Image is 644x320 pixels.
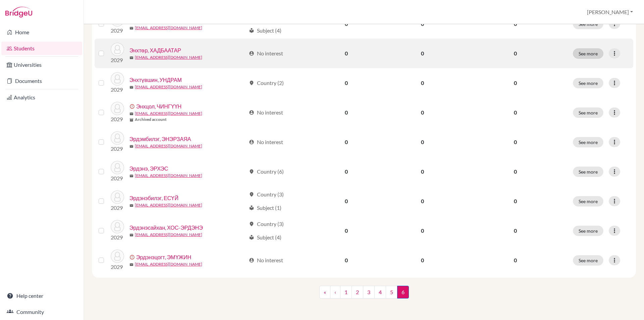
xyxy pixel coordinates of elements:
[249,221,254,227] span: location_on
[111,131,124,145] img: Эрдэмбилэг, ЭНЭРЗАЯА
[135,173,202,179] a: [EMAIL_ADDRESS][DOMAIN_NAME]
[111,190,124,204] img: Эрдэнэбилэг, ЕСҮЙ
[383,68,462,98] td: 0
[129,255,136,260] span: error_outline
[352,286,363,299] a: 2
[319,286,409,304] nav: ...
[249,79,284,87] div: Country (2)
[129,165,168,173] a: Эрдэнэ, ЭРХЭС
[1,74,82,88] a: Documents
[111,27,124,35] p: 2029
[319,286,330,299] a: «
[1,91,82,104] a: Analytics
[573,78,603,88] button: See more
[573,48,603,59] button: See more
[330,286,340,299] a: ‹
[111,204,124,212] p: 2029
[573,196,603,207] button: See more
[249,233,281,241] div: Subject (4)
[573,255,603,266] button: See more
[111,233,124,241] p: 2029
[111,263,124,271] p: 2029
[135,143,202,149] a: [EMAIL_ADDRESS][DOMAIN_NAME]
[129,194,178,202] a: Эрдэнэбилэг, ЕСҮЙ
[1,305,82,319] a: Community
[135,25,202,31] a: [EMAIL_ADDRESS][DOMAIN_NAME]
[249,80,254,86] span: location_on
[383,216,462,245] td: 0
[249,220,284,228] div: Country (3)
[309,98,383,127] td: 0
[249,138,283,146] div: No interest
[129,144,133,148] span: mail
[111,249,124,263] img: Эрдэнэцогт, ЭМҮЖИН
[397,286,409,299] span: 6
[129,46,181,54] a: Энхтөр, ХАДБААТАР
[135,54,202,60] a: [EMAIL_ADDRESS][DOMAIN_NAME]
[111,72,124,86] img: Энхтүвшин, УНДРАМ
[249,108,283,117] div: No interest
[383,186,462,216] td: 0
[129,104,136,109] span: error_outline
[1,26,82,39] a: Home
[249,51,254,56] span: account_circle
[383,39,462,68] td: 0
[249,235,254,240] span: local_library
[466,227,565,235] p: 0
[136,253,191,261] a: Эрдэнэцогт, ЭМҮЖИН
[249,258,254,263] span: account_circle
[129,224,203,232] a: Эрдэнэсайхан, ХОС-ЭРДЭНЭ
[573,137,603,147] button: See more
[249,205,254,211] span: local_library
[309,39,383,68] td: 0
[129,203,133,208] span: mail
[129,233,133,237] span: mail
[129,118,133,122] span: inventory_2
[249,110,254,115] span: account_circle
[129,56,133,60] span: mail
[249,256,283,264] div: No interest
[111,102,124,115] img: Энхцол, ЧИНГҮҮН
[340,286,352,299] a: 1
[111,56,124,64] p: 2029
[111,161,124,174] img: Эрдэнэ, ЭРХЭС
[573,167,603,177] button: See more
[573,107,603,118] button: See more
[383,245,462,275] td: 0
[383,127,462,157] td: 0
[249,168,284,176] div: Country (6)
[249,27,281,35] div: Subject (4)
[129,85,133,89] span: mail
[466,256,565,264] p: 0
[466,168,565,176] p: 0
[309,127,383,157] td: 0
[129,26,133,30] span: mail
[1,42,82,55] a: Students
[111,43,124,56] img: Энхтөр, ХАДБААТАР
[363,286,375,299] a: 3
[383,157,462,186] td: 0
[129,135,191,143] a: Эрдэмбилэг, ЭНЭРЗАЯА
[111,86,124,94] p: 2029
[249,169,254,174] span: location_on
[249,192,254,197] span: location_on
[135,202,202,208] a: [EMAIL_ADDRESS][DOMAIN_NAME]
[249,190,284,198] div: Country (3)
[573,226,603,236] button: See more
[129,112,133,116] span: mail
[309,216,383,245] td: 0
[309,157,383,186] td: 0
[129,76,182,84] a: Энхтүвшин, УНДРАМ
[466,79,565,87] p: 0
[135,232,202,238] a: [EMAIL_ADDRESS][DOMAIN_NAME]
[466,138,565,146] p: 0
[249,204,281,212] div: Subject (1)
[111,220,124,233] img: Эрдэнэсайхан, ХОС-ЭРДЭНЭ
[136,102,181,110] a: Энхцол, ЧИНГҮҮН
[129,263,133,267] span: mail
[386,286,397,299] a: 5
[249,28,254,33] span: local_library
[135,117,167,123] b: Archived account
[309,186,383,216] td: 0
[374,286,386,299] a: 4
